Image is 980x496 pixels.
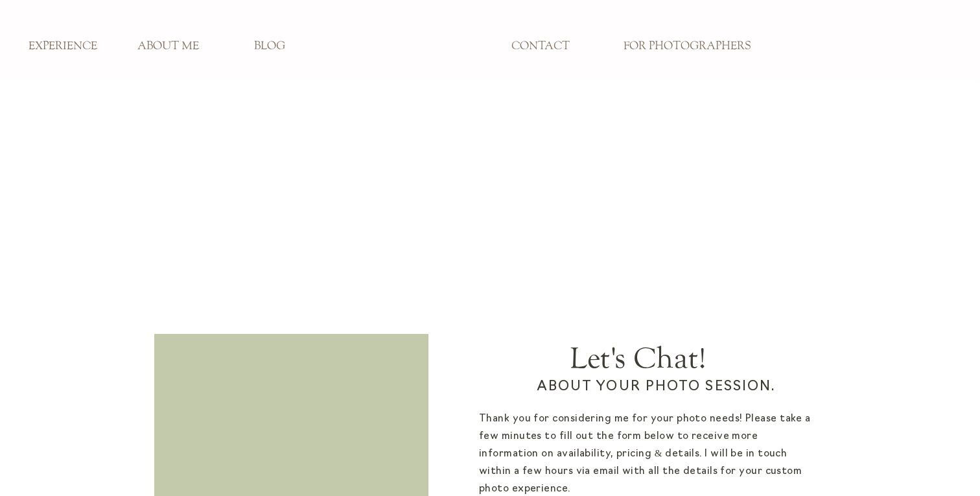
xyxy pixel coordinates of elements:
a: EXPERIENCE [20,40,106,54]
a: FOR PHOTOGRAPHERS [614,40,760,54]
a: CONTACT [498,40,583,54]
a: ABOUT ME [125,40,211,54]
a: BLOG [227,40,312,54]
h2: Let's Chat! [450,342,826,372]
p: About your photo session. [505,377,807,407]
